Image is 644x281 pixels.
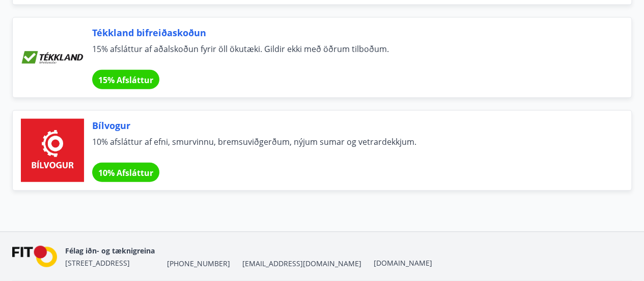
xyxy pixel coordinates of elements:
[92,136,607,159] span: 10% afsláttur af efni, smurvinnu, bremsuviðgerðum, nýjum sumar og vetrardekkjum.
[92,43,607,66] span: 15% afsláttur af aðalskoðun fyrir öll ökutæki. Gildir ekki með öðrum tilboðum.
[98,167,153,178] span: 10% Afsláttur
[12,246,57,268] img: FPQVkF9lTnNbbaRSFyT17YYeljoOGk5m51IhT0bO.png
[92,26,607,39] span: Tékkland bifreiðaskoðun
[242,259,361,269] span: [EMAIL_ADDRESS][DOMAIN_NAME]
[65,258,130,268] span: [STREET_ADDRESS]
[98,74,153,86] span: 15% Afsláttur
[167,259,230,269] span: [PHONE_NUMBER]
[65,246,155,256] span: Félag iðn- og tæknigreina
[92,119,607,132] span: Bílvogur
[374,258,432,268] a: [DOMAIN_NAME]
